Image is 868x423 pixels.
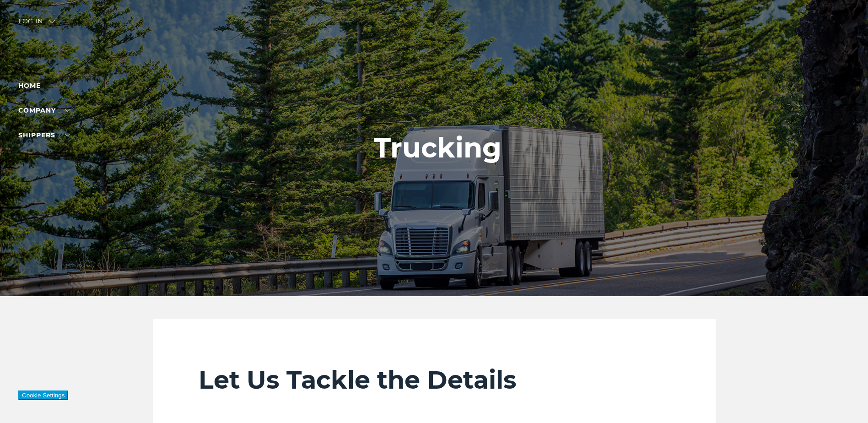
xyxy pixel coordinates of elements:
h1: Trucking [374,132,501,163]
button: Cookie Settings [18,390,68,400]
h2: Let Us Tackle the Details [199,365,670,395]
img: arrow [49,20,55,23]
a: Home [18,81,41,90]
a: SHIPPERS [18,131,70,139]
div: Log in [18,18,55,32]
a: Company [18,106,70,114]
img: kbx logo [400,18,469,59]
